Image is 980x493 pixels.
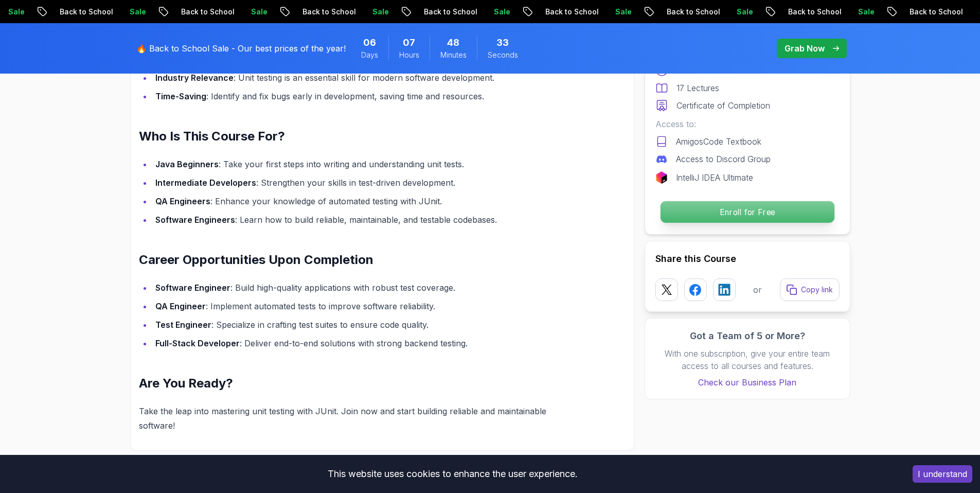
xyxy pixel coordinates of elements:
li: : Deliver end-to-end solutions with strong backend testing. [152,336,577,350]
h2: Are You Ready? [139,375,577,392]
strong: Test Engineer [155,320,211,330]
li: : Take your first steps into writing and understanding unit tests. [152,157,577,171]
p: Grab Now [785,42,825,55]
button: Accept cookies [913,465,972,483]
p: Access to: [655,118,840,130]
span: 48 Minutes [447,36,459,50]
p: or [753,284,762,296]
h2: Career Opportunities Upon Completion [139,252,577,268]
strong: Intermediate Developers [155,178,256,188]
span: 7 Hours [403,36,415,50]
li: : Learn how to build reliable, maintainable, and testable codebases. [152,213,577,227]
span: Minutes [440,50,467,60]
strong: QA Engineers [155,196,210,206]
p: Enroll for Free [660,201,834,223]
p: Sale [486,7,519,17]
span: Seconds [488,50,518,60]
div: This website uses cookies to enhance the user experience. [8,463,897,485]
span: 33 Seconds [496,36,509,50]
span: Days [361,50,378,60]
p: Certificate of Completion [676,99,770,112]
span: Hours [399,50,419,60]
p: Sale [121,7,154,17]
h3: Got a Team of 5 or More? [655,329,840,343]
button: Enroll for Free [660,201,834,223]
li: : Enhance your knowledge of automated testing with JUnit. [152,194,577,208]
h2: Who Is This Course For? [139,128,577,145]
p: Back to School [51,7,121,17]
p: Back to School [416,7,486,17]
strong: Software Engineers [155,215,235,225]
p: Back to School [173,7,243,17]
p: 17 Lectures [676,82,719,94]
p: Copy link [801,285,833,295]
a: Check our Business Plan [655,376,840,389]
li: : Unit testing is an essential skill for modern software development. [152,71,577,85]
p: Sale [850,7,883,17]
p: Sale [607,7,640,17]
li: : Strengthen your skills in test-driven development. [152,175,577,190]
img: jetbrains logo [655,171,668,184]
strong: Full-Stack Developer [155,338,240,348]
li: : Build high-quality applications with robust test coverage. [152,280,577,295]
li: : Specialize in crafting test suites to ensure code quality. [152,318,577,332]
p: Back to School [901,7,971,17]
strong: QA Engineer [155,301,206,311]
p: Back to School [658,7,728,17]
p: With one subscription, give your entire team access to all courses and features. [655,347,840,372]
p: Back to School [537,7,607,17]
strong: Time-Saving [155,91,206,101]
p: Sale [728,7,761,17]
p: Back to School [294,7,364,17]
span: 6 Days [363,36,376,50]
p: IntelliJ IDEA Ultimate [676,171,753,184]
p: Sale [243,7,276,17]
h2: Share this Course [655,252,840,266]
p: Back to School [780,7,850,17]
strong: Java Beginners [155,159,219,169]
p: AmigosCode Textbook [676,135,761,148]
p: Access to Discord Group [676,153,771,165]
li: : Identify and fix bugs early in development, saving time and resources. [152,89,577,103]
li: : Implement automated tests to improve software reliability. [152,299,577,313]
p: 🔥 Back to School Sale - Our best prices of the year! [136,42,346,55]
p: Sale [364,7,397,17]
button: Copy link [780,278,840,301]
p: Take the leap into mastering unit testing with JUnit. Join now and start building reliable and ma... [139,404,577,433]
strong: Industry Relevance [155,73,234,83]
strong: Software Engineer [155,283,230,293]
